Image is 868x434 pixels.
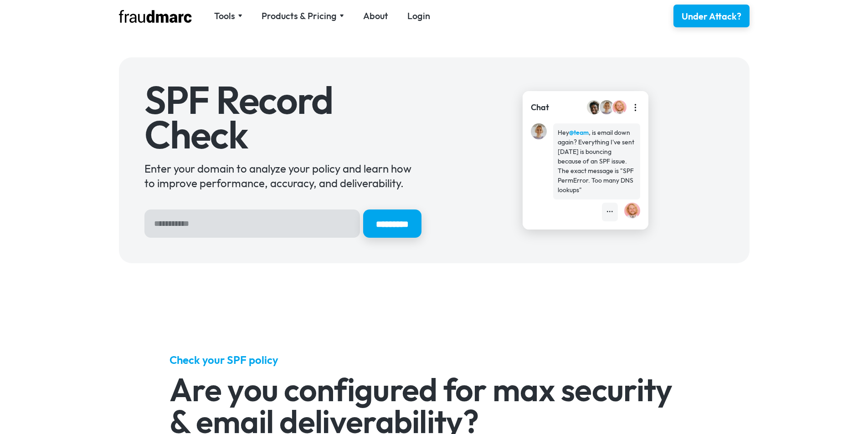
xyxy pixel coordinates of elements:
div: Products & Pricing [262,10,344,22]
div: ••• [606,207,613,217]
h5: Check your SPF policy [169,352,699,367]
div: Under Attack? [682,10,741,23]
strong: @team [569,128,589,137]
a: Under Attack? [673,5,750,27]
div: Tools [214,10,242,22]
form: Hero Sign Up Form [144,209,421,238]
div: Tools [214,10,235,22]
div: Products & Pricing [262,10,337,22]
div: Hey , is email down again? Everything I've sent [DATE] is bouncing because of an SPF issue. The e... [558,128,636,195]
div: Chat [531,102,549,113]
div: Enter your domain to analyze your policy and learn how to improve performance, accuracy, and deli... [144,161,421,190]
a: Login [407,10,430,22]
h1: SPF Record Check [144,83,421,152]
a: About [363,10,388,22]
